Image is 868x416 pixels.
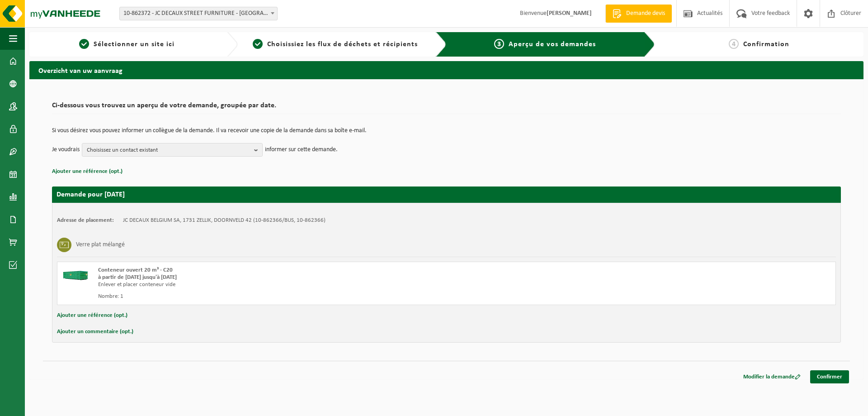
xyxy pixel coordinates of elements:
[34,39,220,50] a: 1Sélectionner un site ici
[743,41,789,48] span: Confirmation
[57,217,114,223] strong: Adresse de placement:
[729,39,739,49] span: 4
[57,191,125,198] strong: Demande pour [DATE]
[547,10,592,17] strong: [PERSON_NAME]
[123,217,325,224] td: JC DECAUX BELGIUM SA, 1731 ZELLIK, DOORNVELD 42 (10-862366/BUS, 10-862366)
[57,326,133,338] button: Ajouter un commentaire (opt.)
[120,7,277,20] span: 10-862372 - JC DECAUX STREET FURNITURE - BRUXELLES
[98,293,483,300] div: Nombre: 1
[267,41,418,48] span: Choisissiez les flux de déchets et récipients
[494,39,504,49] span: 3
[52,166,123,177] button: Ajouter une référence (opt.)
[624,9,667,18] span: Demande devis
[253,39,263,49] span: 2
[82,143,263,157] button: Choisissez un contact existant
[119,7,278,20] span: 10-862372 - JC DECAUX STREET FURNITURE - BRUXELLES
[57,310,127,321] button: Ajouter une référence (opt.)
[736,370,807,383] a: Modifier la demande
[29,61,863,79] h2: Overzicht van uw aanvraag
[87,143,250,157] span: Choisissez un contact existant
[98,267,173,273] span: Conteneur ouvert 20 m³ - C20
[810,370,849,383] a: Confirmer
[94,41,175,48] span: Sélectionner un site ici
[52,102,841,114] h2: Ci-dessous vous trouvez un aperçu de votre demande, groupée par date.
[242,39,428,50] a: 2Choisissiez les flux de déchets et récipients
[52,128,841,134] p: Si vous désirez vous pouvez informer un collègue de la demande. Il va recevoir une copie de la de...
[605,5,672,23] a: Demande devis
[62,267,89,280] img: HK-XC-20-GN-00.png
[98,274,177,280] strong: à partir de [DATE] jusqu'à [DATE]
[509,41,596,48] span: Aperçu de vos demandes
[98,281,483,288] div: Enlever et placer conteneur vide
[52,143,80,157] p: Je voudrais
[79,39,89,49] span: 1
[76,238,125,252] h3: Verre plat mélangé
[265,143,338,157] p: informer sur cette demande.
